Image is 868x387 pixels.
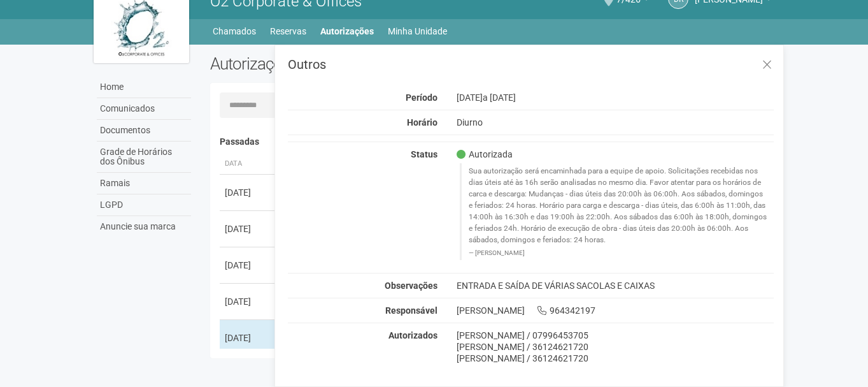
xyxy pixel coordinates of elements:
[288,58,774,71] h3: Outros
[210,54,483,73] h2: Autorizações
[225,332,272,344] div: [DATE]
[457,353,774,364] div: [PERSON_NAME] / 36124621720
[483,92,516,103] span: a [DATE]
[225,223,272,235] div: [DATE]
[385,305,438,316] strong: Responsável
[97,77,191,98] a: Home
[220,154,277,175] th: Data
[270,22,306,40] a: Reservas
[388,22,447,40] a: Minha Unidade
[225,295,272,308] div: [DATE]
[97,142,191,173] a: Grade de Horários dos Ônibus
[406,92,438,103] strong: Período
[225,186,272,199] div: [DATE]
[220,137,765,147] h4: Passadas
[447,305,784,316] div: [PERSON_NAME] 964342197
[97,120,191,142] a: Documentos
[97,98,191,120] a: Comunicados
[388,330,438,340] strong: Autorizados
[213,22,256,40] a: Chamados
[447,117,784,128] div: Diurno
[447,92,784,103] div: [DATE]
[457,341,774,353] div: [PERSON_NAME] / 36124621720
[469,249,767,258] footer: [PERSON_NAME]
[97,173,191,194] a: Ramais
[411,149,438,159] strong: Status
[457,149,513,160] span: Autorizada
[457,330,774,341] div: [PERSON_NAME] / 07996453705
[97,194,191,216] a: LGPD
[447,280,784,291] div: ENTRADA E SAÍDA DE VÁRIAS SACOLAS E CAIXAS
[97,216,191,237] a: Anuncie sua marca
[407,117,438,128] strong: Horário
[320,22,374,40] a: Autorizações
[225,259,272,272] div: [DATE]
[460,163,774,259] blockquote: Sua autorização será encaminhada para a equipe de apoio. Solicitações recebidas nos dias úteis at...
[385,281,438,291] strong: Observações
